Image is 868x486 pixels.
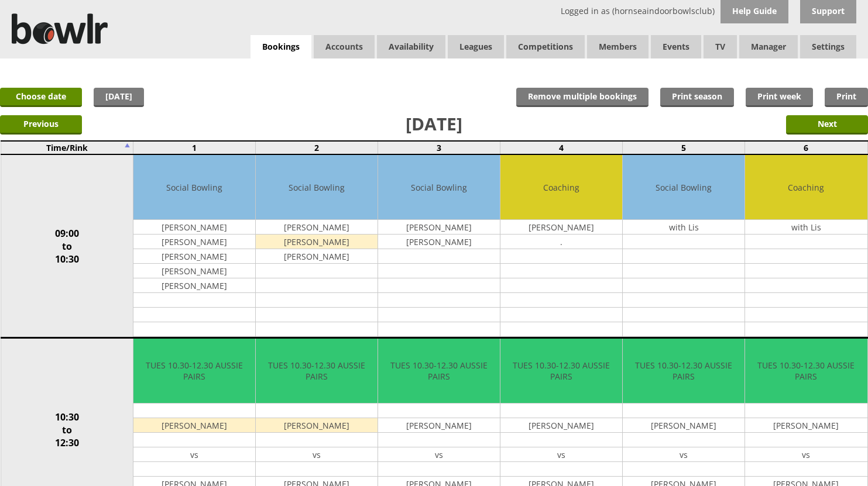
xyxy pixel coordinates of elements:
[133,155,255,220] td: Social Bowling
[1,141,133,154] td: Time/Rink
[623,220,745,235] td: with Lis
[378,141,500,154] td: 3
[377,35,445,58] a: Availability
[133,141,255,154] td: 1
[378,339,500,404] td: TUES 10.30-12.30 AUSSIE PAIRS
[623,418,745,433] td: [PERSON_NAME]
[133,447,255,462] td: vs
[256,155,378,220] td: Social Bowling
[786,115,868,135] input: Next
[133,278,255,293] td: [PERSON_NAME]
[746,88,813,107] a: Print week
[825,88,868,107] a: Print
[623,447,745,462] td: vs
[500,418,622,433] td: [PERSON_NAME]
[745,418,867,433] td: [PERSON_NAME]
[133,264,255,278] td: [PERSON_NAME]
[256,447,378,462] td: vs
[1,154,133,338] td: 09:00 to 10:30
[704,35,737,58] span: TV
[500,220,622,235] td: [PERSON_NAME]
[745,220,867,235] td: with Lis
[448,35,504,58] a: Leagues
[378,447,500,462] td: vs
[378,220,500,235] td: [PERSON_NAME]
[378,418,500,433] td: [PERSON_NAME]
[500,141,623,154] td: 4
[500,447,622,462] td: vs
[255,141,378,154] td: 2
[133,235,255,249] td: [PERSON_NAME]
[745,447,867,462] td: vs
[506,35,585,58] a: Competitions
[256,249,378,264] td: [PERSON_NAME]
[745,339,867,404] td: TUES 10.30-12.30 AUSSIE PAIRS
[651,35,701,58] a: Events
[745,141,867,154] td: 6
[739,35,798,58] span: Manager
[251,35,311,59] a: Bookings
[256,220,378,235] td: [PERSON_NAME]
[500,339,622,404] td: TUES 10.30-12.30 AUSSIE PAIRS
[256,418,378,433] td: [PERSON_NAME]
[94,88,144,107] a: [DATE]
[623,141,745,154] td: 5
[256,339,378,404] td: TUES 10.30-12.30 AUSSIE PAIRS
[516,88,649,107] input: Remove multiple bookings
[314,35,375,58] span: Accounts
[378,235,500,249] td: [PERSON_NAME]
[133,249,255,264] td: [PERSON_NAME]
[133,220,255,235] td: [PERSON_NAME]
[500,235,622,249] td: .
[800,35,856,58] span: Settings
[623,155,745,220] td: Social Bowling
[660,88,734,107] a: Print season
[587,35,649,58] span: Members
[500,155,622,220] td: Coaching
[133,418,255,433] td: [PERSON_NAME]
[133,339,255,404] td: TUES 10.30-12.30 AUSSIE PAIRS
[378,155,500,220] td: Social Bowling
[745,155,867,220] td: Coaching
[256,235,378,249] td: [PERSON_NAME]
[623,339,745,404] td: TUES 10.30-12.30 AUSSIE PAIRS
